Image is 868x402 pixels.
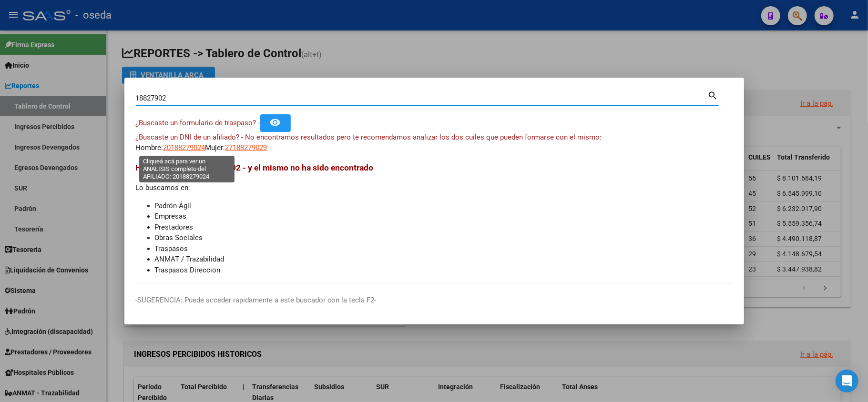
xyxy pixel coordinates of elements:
span: ¿Buscaste un formulario de traspaso? - [136,119,260,127]
div: Lo buscamos en: [136,161,733,275]
li: Traspasos [155,243,733,254]
li: Obras Sociales [155,232,733,243]
li: Padrón Ágil [155,201,733,211]
div: Open Intercom Messenger [836,370,858,392]
li: Empresas [155,211,733,222]
li: Prestadores [155,222,733,233]
li: ANMAT / Trazabilidad [155,254,733,265]
mat-icon: remove_red_eye [270,117,281,128]
span: Hemos buscado - 18827902 - y el mismo no ha sido encontrado [136,163,374,172]
div: Hombre: Mujer: [136,132,733,153]
span: 27188279029 [225,143,267,152]
li: Traspasos Direccion [155,265,733,276]
p: -SUGERENCIA: Puede acceder rapidamente a este buscador con la tecla F2- [136,295,733,306]
span: ¿Buscaste un DNI de un afiliado? - No encontramos resultados pero te recomendamos analizar los do... [136,133,602,141]
mat-icon: search [708,89,719,100]
span: 20188279024 [163,143,205,152]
